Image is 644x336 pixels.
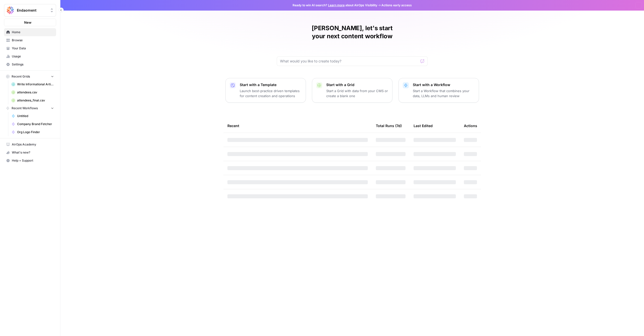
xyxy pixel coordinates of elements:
[4,148,56,157] button: What's new?
[12,158,54,163] span: Help + Support
[9,80,56,88] a: Write Informational Articles
[326,82,388,87] p: Start with a Grid
[376,119,402,133] div: Total Runs (7d)
[9,96,56,104] a: attendees_final.csv
[9,120,56,128] a: Company Brand Fetcher
[398,78,479,103] button: Start with a WorkflowStart a Workflow that combines your data, LLMs and human review
[414,119,433,133] div: Last Edited
[4,104,56,112] button: Recent Workflows
[17,122,54,126] span: Company Brand Fetcher
[4,140,56,148] a: AirOps Academy
[4,36,56,44] a: Browse
[4,52,56,60] a: Usage
[17,8,47,13] span: Endaoment
[277,24,428,40] h1: [PERSON_NAME], let's start your next content workflow
[293,3,377,8] span: Ready to win AI search? about AirOps Visibility
[17,82,54,87] span: Write Informational Articles
[381,3,412,8] span: Actions early access
[326,88,388,98] p: Start a Grid with data from your CMS or create a blank one
[4,60,56,68] a: Settings
[12,106,38,110] span: Recent Workflows
[17,114,54,118] span: Untitled
[24,20,31,25] span: New
[464,119,477,133] div: Actions
[12,142,54,147] span: AirOps Academy
[12,46,54,51] span: Your Data
[4,44,56,52] a: Your Data
[9,112,56,120] a: Untitled
[6,6,15,15] img: Endaoment Logo
[17,90,54,95] span: attendees.csv
[225,78,306,103] button: Start with a TemplateLaunch best-practice driven templates for content creation and operations
[328,3,345,7] a: Learn more
[4,19,56,26] button: New
[4,28,56,36] a: Home
[12,38,54,43] span: Browse
[240,82,302,87] p: Start with a Template
[12,30,54,34] span: Home
[17,98,54,103] span: attendees_final.csv
[4,4,56,17] button: Workspace: Endaoment
[9,128,56,136] a: Org Logo Finder
[4,73,56,80] button: Recent Grids
[9,88,56,96] a: attendees.csv
[12,54,54,59] span: Usage
[413,82,475,87] p: Start with a Workflow
[17,130,54,134] span: Org Logo Finder
[280,59,418,64] input: What would you like to create today?
[240,88,302,98] p: Launch best-practice driven templates for content creation and operations
[4,149,56,156] div: What's new?
[12,62,54,67] span: Settings
[312,78,392,103] button: Start with a GridStart a Grid with data from your CMS or create a blank one
[12,74,30,79] span: Recent Grids
[4,157,56,165] button: Help + Support
[227,119,368,133] div: Recent
[413,88,475,98] p: Start a Workflow that combines your data, LLMs and human review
